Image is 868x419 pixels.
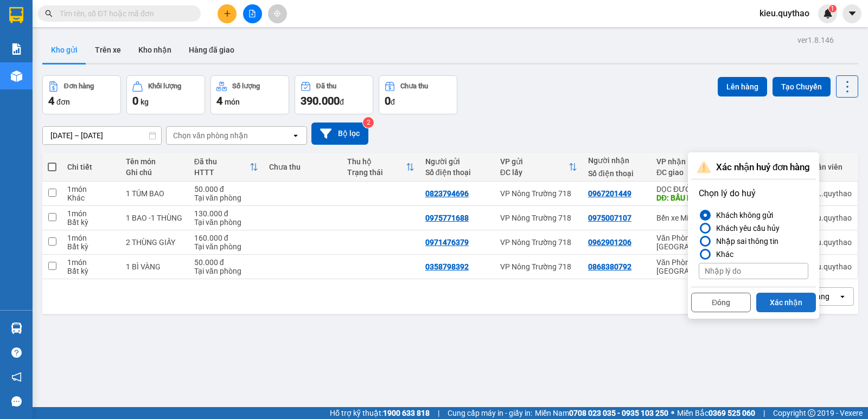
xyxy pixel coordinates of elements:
div: 0967201449 [588,189,631,198]
button: Xác nhận [756,293,816,312]
div: 160.000 đ [194,234,258,242]
button: Trên xe [86,37,130,63]
div: kieu.quythao [808,214,852,222]
button: Lên hàng [718,77,767,96]
th: Toggle SortBy [651,153,735,182]
span: đ [391,98,395,106]
span: 4 [216,94,222,107]
div: Văn Phòng [GEOGRAPHIC_DATA] [656,234,730,251]
div: 1 TÚM BAO [126,189,183,198]
div: ĐC lấy [500,168,569,177]
div: Tại văn phòng [194,242,258,251]
button: Đã thu390.000đ [295,75,373,114]
div: 0823794696 [425,189,469,198]
span: Miền Nam [535,407,668,419]
div: Khác [67,194,115,202]
div: Đã thu [316,82,336,90]
span: Hỗ trợ kỹ thuật: [330,407,430,419]
span: | [438,407,439,419]
div: Chưa thu [269,163,336,171]
div: VP Nông Trường 718 [500,189,577,198]
sup: 1 [829,5,837,12]
img: solution-icon [11,43,22,55]
div: Ghi chú [126,168,183,177]
div: DỌC ĐƯỜNG [656,185,730,194]
input: Nhập lý do [699,263,808,279]
button: caret-down [843,4,861,23]
span: 0 [132,94,138,107]
span: aim [273,10,281,17]
div: Khách yêu cầu hủy [712,222,780,235]
div: 1 BÌ VÀNG [126,262,183,271]
img: logo-vxr [9,7,23,23]
button: Kho nhận [130,37,180,63]
span: notification [11,372,22,382]
th: Toggle SortBy [342,153,420,182]
div: VP Nông Trường 718 [500,262,577,271]
div: Bất kỳ [67,267,115,275]
div: 0975007107 [588,214,631,222]
div: 1 món [67,234,115,242]
strong: 1900 633 818 [383,409,430,417]
th: Toggle SortBy [495,153,583,182]
div: Chi tiết [67,163,115,171]
svg: open [838,292,847,301]
span: search [45,10,53,17]
span: kg [141,98,149,106]
div: 50.000 đ [194,258,258,267]
div: Tên món [126,157,183,166]
div: 0971476379 [425,238,469,247]
button: Đơn hàng4đơn [42,75,121,114]
div: 2 THÙNG GIẤY [126,238,183,247]
div: Đã thu [194,157,250,166]
div: Nhân viên [808,163,852,171]
div: 130.000 đ [194,209,258,218]
div: 0962901206 [588,238,631,247]
span: Cung cấp máy in - giấy in: [448,407,532,419]
th: Toggle SortBy [189,153,264,182]
div: 0868380792 [588,262,631,271]
strong: 0708 023 035 - 0935 103 250 [569,409,668,417]
span: món [225,98,240,106]
div: Bất kỳ [67,242,115,251]
div: VP Nông Trường 718 [500,214,577,222]
span: đơn [56,98,70,106]
input: Tìm tên, số ĐT hoặc mã đơn [60,8,188,20]
span: kieu.quythao [751,7,818,20]
span: copyright [808,409,815,417]
div: Văn Phòng [GEOGRAPHIC_DATA] [656,258,730,275]
div: kieu.quythao [808,238,852,247]
div: Đơn hàng [64,82,94,90]
input: Select a date range. [43,127,161,144]
div: Tại văn phòng [194,267,258,275]
span: 0 [385,94,391,107]
button: Tạo Chuyến [773,77,831,96]
div: Khối lượng [148,82,181,90]
div: Người gửi [425,157,489,166]
span: Miền Bắc [677,407,755,419]
div: Khách không gửi [712,209,773,222]
div: 50.000 đ [194,185,258,194]
div: 0358798392 [425,262,469,271]
strong: 0369 525 060 [709,409,755,417]
span: đ [340,98,344,106]
span: plus [224,10,231,17]
div: Chưa thu [400,82,428,90]
div: VP gửi [500,157,569,166]
div: Nhập sai thông tin [712,235,778,248]
div: Bến xe Miền Đông [656,214,730,222]
span: caret-down [847,9,857,18]
span: file-add [248,10,256,17]
span: | [763,407,765,419]
span: 4 [48,94,54,107]
div: 1 BAO -1 THÙNG [126,214,183,222]
img: warehouse-icon [11,70,22,82]
button: plus [218,4,237,23]
button: Đóng [691,293,751,312]
div: 1 món [67,258,115,267]
button: Chưa thu0đ [379,75,457,114]
div: Số lượng [232,82,260,90]
div: kieu.quythao [808,189,852,198]
div: Người nhận [588,156,646,165]
div: Số điện thoại [588,169,646,178]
